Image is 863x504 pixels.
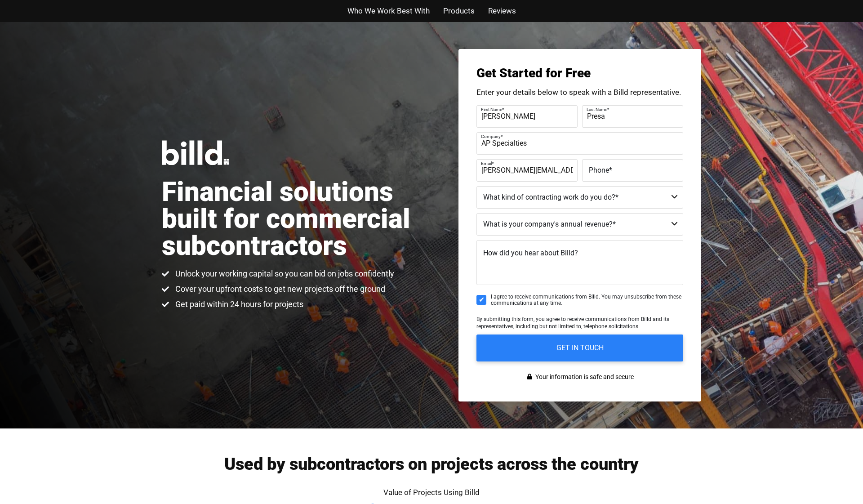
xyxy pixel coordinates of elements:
[483,249,578,257] span: How did you hear about Billd?
[162,455,701,473] h2: Used by subcontractors on projects across the country
[443,4,475,18] a: Products
[533,370,634,384] span: Your information is safe and secure
[476,295,486,305] input: I agree to receive communications from Billd. You may unsubscribe from these communications at an...
[589,165,609,174] span: Phone
[162,178,431,259] h1: Financial solutions built for commercial subcontractors
[488,4,516,18] a: Reviews
[476,316,669,330] span: By submitting this form, you agree to receive communications from Billd and its representatives, ...
[481,107,502,112] span: First Name
[476,67,683,80] h3: Get Started for Free
[481,134,501,138] span: Company
[173,299,303,310] span: Get paid within 24 hours for projects
[476,89,683,96] p: Enter your details below to speak with a Billd representative.
[491,294,683,307] span: I agree to receive communications from Billd. You may unsubscribe from these communications at an...
[476,335,683,361] input: GET IN TOUCH
[383,488,480,497] span: Value of Projects Using Billd
[347,4,430,18] a: Who We Work Best With
[173,268,394,279] span: Unlock your working capital so you can bid on jobs confidently
[173,284,385,294] span: Cover your upfront costs to get new projects off the ground
[481,161,492,165] span: Email
[587,107,607,112] span: Last Name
